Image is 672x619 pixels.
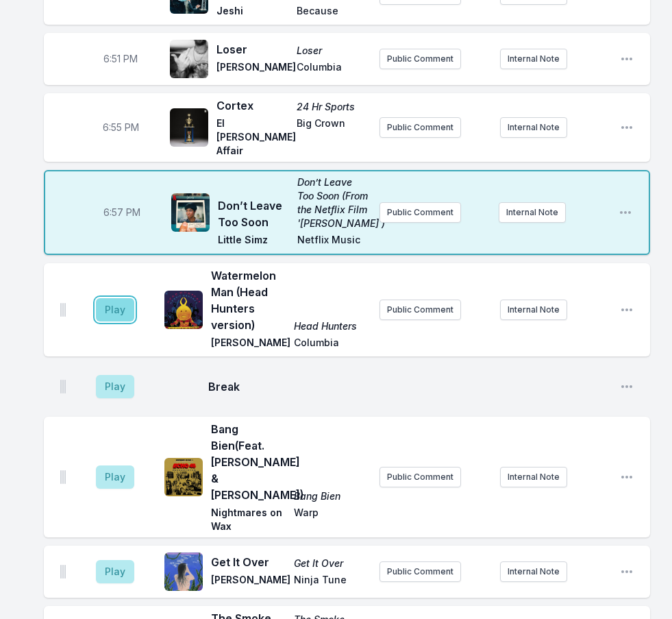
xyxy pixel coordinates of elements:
span: Columbia [294,336,369,352]
button: Public Comment [379,300,461,320]
button: Internal Note [500,467,567,487]
span: Timestamp [103,206,140,219]
button: Public Comment [379,117,461,138]
button: Public Comment [379,561,461,582]
span: Because [297,4,369,21]
span: 24 Hr Sports [297,100,369,114]
span: Netflix Music [297,233,369,250]
span: Head Hunters [294,319,369,333]
button: Play [96,560,134,583]
span: Ninja Tune [294,573,369,590]
button: Public Comment [379,49,461,69]
button: Internal Note [500,561,567,582]
img: Get It Over [164,553,203,591]
button: Internal Note [500,300,567,320]
span: [PERSON_NAME] [211,336,286,352]
span: El [PERSON_NAME] Affair [216,117,288,158]
span: Loser [297,44,369,58]
button: Open playlist item options [619,206,632,219]
span: Don’t Leave Too Soon [218,197,289,230]
span: Columbia [297,60,369,77]
span: Timestamp [103,52,138,66]
img: Loser [170,40,208,78]
button: Internal Note [500,49,567,69]
img: Drag Handle [60,380,66,393]
img: 24 Hr Sports [170,108,208,147]
button: Open playlist item options [620,121,634,134]
img: Head Hunters [164,291,203,329]
button: Open playlist item options [620,303,634,317]
span: Cortex [216,97,288,114]
span: Jeshi [216,4,288,21]
button: Open playlist item options [620,380,634,393]
span: Watermelon Man (Head Hunters version) [211,267,286,333]
img: Bang Bien [164,458,203,496]
span: [PERSON_NAME] [211,573,286,590]
button: Internal Note [500,117,567,138]
button: Internal Note [499,202,566,223]
button: Open playlist item options [620,470,634,484]
span: [PERSON_NAME] [216,60,288,77]
button: Public Comment [379,202,461,223]
span: Bang Bien (Feat. [PERSON_NAME] & [PERSON_NAME]) [211,421,286,503]
span: Don’t Leave Too Soon (From the Netflix Film '[PERSON_NAME]') [297,175,369,230]
span: Bang Bien [294,489,369,503]
button: Open playlist item options [620,565,634,579]
span: Little Simz [218,233,289,250]
span: Get It Over [294,557,369,570]
span: Loser [216,41,288,58]
img: Drag Handle [60,470,66,484]
button: Play [96,375,134,398]
img: Don’t Leave Too Soon (From the Netflix Film 'Steve') [171,193,210,232]
span: Timestamp [103,121,139,134]
img: Drag Handle [60,565,66,579]
span: Warp [294,506,369,533]
span: Break [208,378,609,395]
span: Nightmares on Wax [211,506,286,533]
span: Get It Over [211,554,286,570]
button: Play [96,298,134,321]
button: Play [96,465,134,489]
button: Open playlist item options [620,52,634,66]
span: Big Crown [297,117,369,158]
button: Public Comment [379,467,461,487]
img: Drag Handle [60,303,66,317]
